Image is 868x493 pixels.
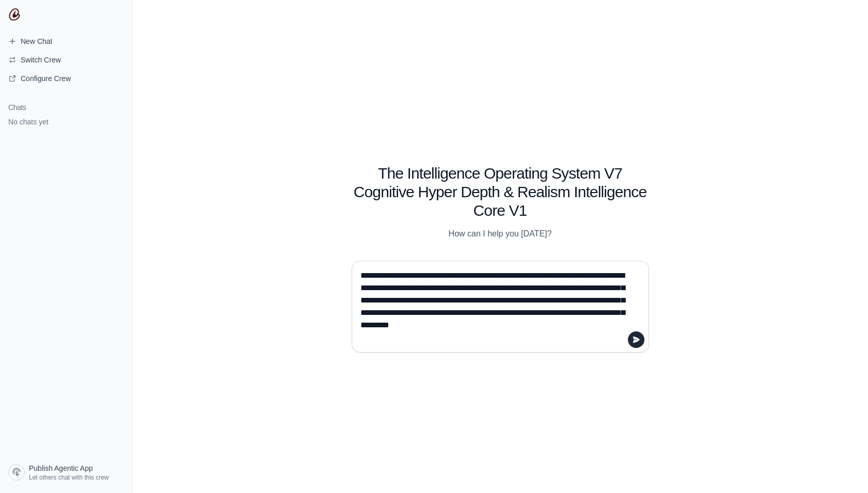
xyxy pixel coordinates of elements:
[4,33,128,50] a: New Chat
[29,463,93,473] span: Publish Agentic App
[29,473,109,482] span: Let others chat with this crew
[4,460,128,485] a: Publish Agentic App Let others chat with this crew
[21,36,52,46] span: New Chat
[8,8,21,21] img: CrewAI Logo
[21,55,61,65] span: Switch Crew
[352,164,649,220] h1: The Intelligence Operating System V7 Cognitive Hyper Depth & Realism Intelligence Core V1
[352,228,649,240] p: How can I help you [DATE]?
[4,52,128,68] button: Switch Crew
[4,70,128,87] a: Configure Crew
[21,73,71,84] span: Configure Crew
